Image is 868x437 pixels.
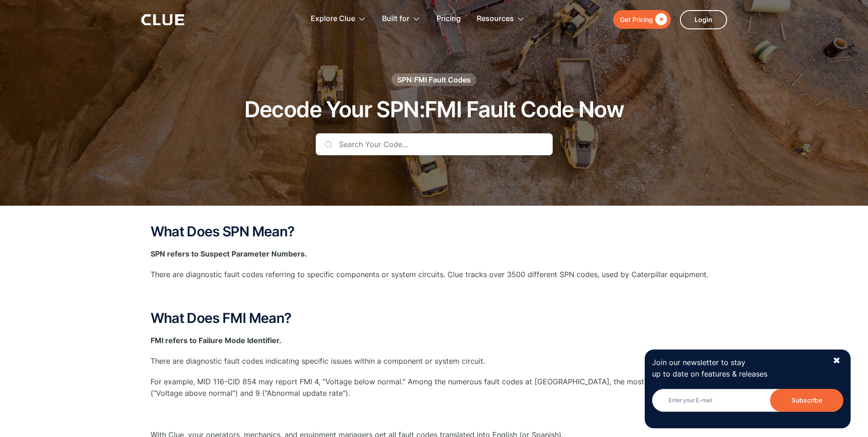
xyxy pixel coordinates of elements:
[477,5,525,33] div: Resources
[151,336,281,345] strong: FMI refers to Failure Mode Identifier.
[770,389,843,412] input: Subscribe
[437,5,461,33] a: Pricing
[151,409,718,420] p: ‍
[382,5,421,33] div: Built for
[151,249,307,258] strong: SPN refers to Suspect Parameter Numbers.
[397,75,471,85] div: SPN:FMI Fault Codes
[311,5,355,33] div: Explore Clue
[382,5,410,33] div: Built for
[151,376,718,399] p: For example, MID 116-CID 854 may report FMI 4, “Voltage below normal.” Among the numerous fault c...
[653,14,667,25] div: 
[151,290,718,301] p: ‍
[244,98,624,122] h1: Decode Your SPN:FMI Fault Code Now
[151,355,718,367] p: There are diagnostic fault codes indicating specific issues within a component or system circuit.
[680,10,727,29] a: Login
[477,5,514,33] div: Resources
[652,389,843,412] input: Enter your E-mail
[316,133,553,155] input: Search Your Code...
[620,14,653,25] div: Get Pricing
[652,357,824,380] p: Join our newsletter to stay up to date on features & releases
[151,269,718,280] p: There are diagnostic fault codes referring to specific components or system circuits. Clue tracks...
[613,10,671,29] a: Get Pricing
[652,389,843,421] form: Newsletter
[311,5,366,33] div: Explore Clue
[833,355,841,366] div: ✖
[151,311,718,326] h2: What Does FMI Mean?
[151,224,718,239] h2: What Does SPN Mean?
